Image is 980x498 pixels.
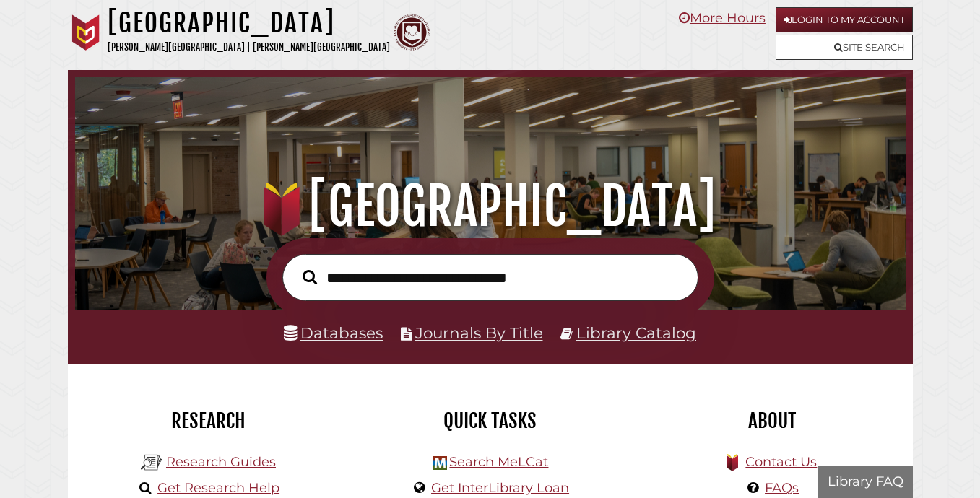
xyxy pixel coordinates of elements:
img: Hekman Library Logo [141,452,162,473]
a: Get Research Help [157,480,279,496]
a: Research Guides [166,454,276,470]
a: Databases [284,323,383,342]
a: FAQs [765,480,799,496]
a: Search MeLCat [449,454,548,470]
h2: Quick Tasks [360,409,620,433]
h1: [GEOGRAPHIC_DATA] [90,175,890,238]
a: Contact Us [745,454,817,470]
a: Login to My Account [776,7,913,32]
h1: [GEOGRAPHIC_DATA] [108,7,390,39]
i: Search [303,269,317,285]
a: Site Search [776,35,913,60]
h2: Research [79,409,339,433]
img: Calvin Theological Seminary [394,14,430,51]
img: Hekman Library Logo [433,456,447,470]
a: Journals By Title [415,323,543,342]
p: [PERSON_NAME][GEOGRAPHIC_DATA] | [PERSON_NAME][GEOGRAPHIC_DATA] [108,39,390,56]
a: Library Catalog [576,323,696,342]
a: Get InterLibrary Loan [431,480,569,496]
img: Calvin University [68,14,104,51]
h2: About [642,409,902,433]
button: Search [295,266,324,288]
a: More Hours [679,10,766,26]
